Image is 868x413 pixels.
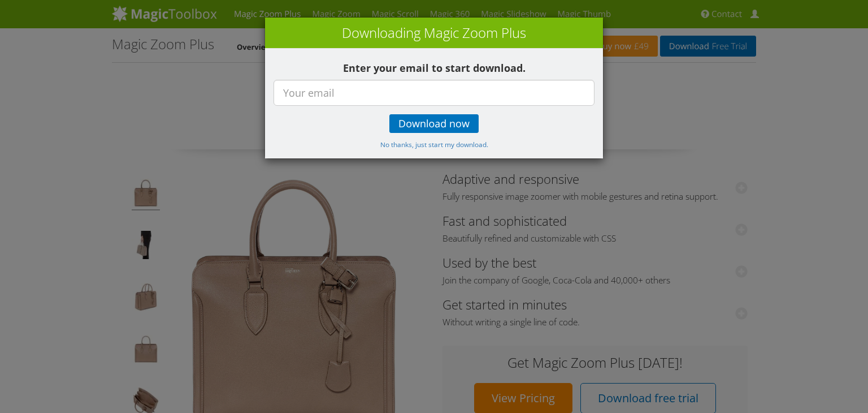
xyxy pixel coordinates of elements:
[389,114,479,133] a: Download now
[343,61,526,75] b: Enter your email to start download.
[380,139,488,149] a: No thanks, just start my download.
[398,119,470,128] span: Download now
[380,140,488,149] small: No thanks, just start my download.
[274,80,594,106] input: Your email
[271,23,597,42] h3: Downloading Magic Zoom Plus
